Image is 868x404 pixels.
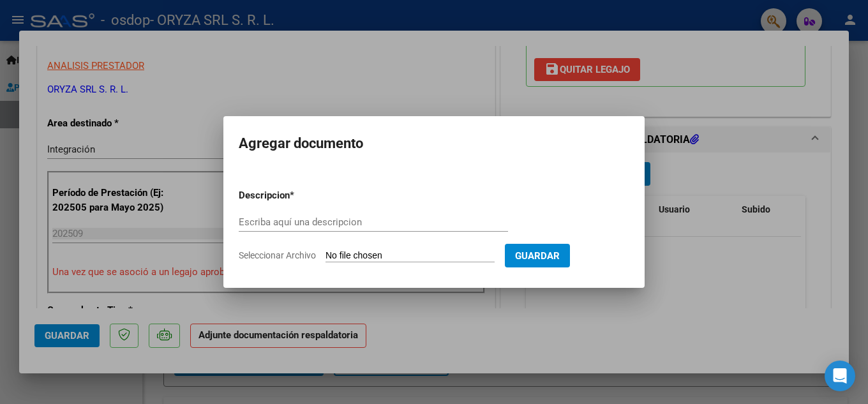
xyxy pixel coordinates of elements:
[239,131,629,156] h2: Agregar documento
[825,361,855,391] div: Open Intercom Messenger
[515,250,560,262] span: Guardar
[239,188,356,203] p: Descripcion
[505,244,570,267] button: Guardar
[239,250,316,260] span: Seleccionar Archivo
